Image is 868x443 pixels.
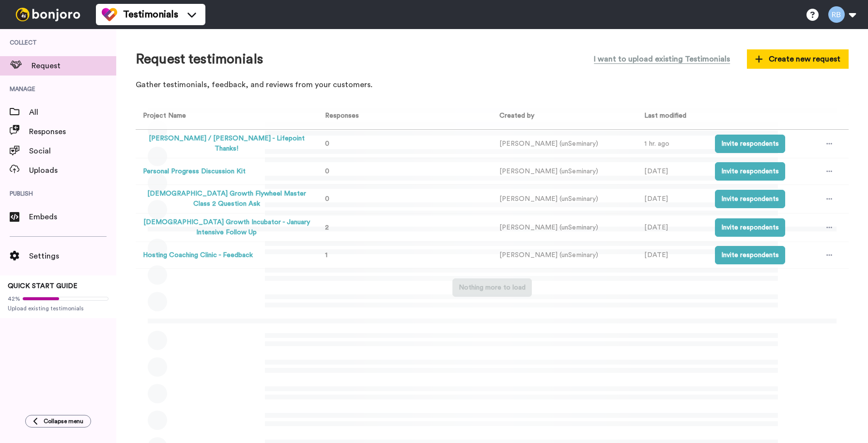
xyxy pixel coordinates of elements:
[8,283,77,290] span: QUICK START GUIDE
[715,246,785,264] button: Invite respondents
[492,130,637,158] td: [PERSON_NAME] (unSeminary)
[8,305,108,312] span: Upload existing testimonials
[715,162,785,181] button: Invite respondents
[637,103,707,130] th: Last modified
[143,189,310,209] button: [DEMOGRAPHIC_DATA] Growth Flywheel Master Class 2 Question Ask
[492,158,637,185] td: [PERSON_NAME] (unSeminary)
[143,250,253,260] button: Hosting Coaching Clinic - Feedback
[747,49,849,69] button: Create new request
[136,103,314,130] th: Project Name
[492,242,637,269] td: [PERSON_NAME] (unSeminary)
[143,217,310,238] button: [DEMOGRAPHIC_DATA] Growth Incubator - January Intensive Follow Up
[123,8,178,21] span: Testimonials
[325,140,329,147] span: 0
[29,145,116,157] span: Social
[29,107,116,118] span: All
[29,126,116,137] span: Responses
[594,53,730,65] span: I want to upload existing Testimonials
[587,48,737,70] button: I want to upload existing Testimonials
[29,165,116,176] span: Uploads
[637,185,707,214] td: [DATE]
[136,79,849,91] p: Gather testimonials, feedback, and reviews from your customers.
[452,278,532,297] button: Nothing more to load
[143,167,246,177] button: Personal Progress Discussion Kit
[143,134,310,154] button: [PERSON_NAME] / [PERSON_NAME] - Lifepoint Thanks!
[25,415,91,428] button: Collapse menu
[492,214,637,242] td: [PERSON_NAME] (unSeminary)
[12,8,84,21] img: bj-logo-header-white.svg
[31,60,116,72] span: Request
[492,103,637,130] th: Created by
[29,211,116,223] span: Embeds
[325,196,329,202] span: 0
[715,135,785,153] button: Invite respondents
[637,158,707,185] td: [DATE]
[321,112,359,119] span: Responses
[102,7,117,22] img: tm-color.svg
[492,185,637,214] td: [PERSON_NAME] (unSeminary)
[637,214,707,242] td: [DATE]
[715,190,785,208] button: Invite respondents
[755,53,840,65] span: Create new request
[29,250,116,262] span: Settings
[8,295,20,303] span: 42%
[325,224,329,231] span: 2
[325,252,327,259] span: 1
[637,242,707,269] td: [DATE]
[136,52,263,67] h1: Request testimonials
[715,218,785,237] button: Invite respondents
[325,168,329,175] span: 0
[44,417,83,425] span: Collapse menu
[637,130,707,158] td: 1 hr. ago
